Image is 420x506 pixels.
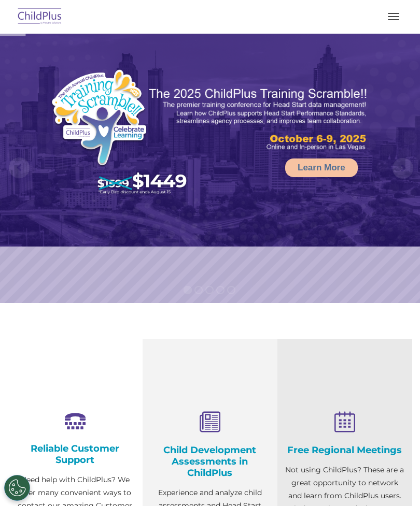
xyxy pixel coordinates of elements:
[16,5,64,29] img: ChildPlus by Procare Solutions
[4,475,30,501] button: Cookies Settings
[16,443,135,466] h4: Reliable Customer Support
[285,158,358,177] a: Learn More
[285,444,404,456] h4: Free Regional Meetings
[150,444,270,479] h4: Child Development Assessments in ChildPlus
